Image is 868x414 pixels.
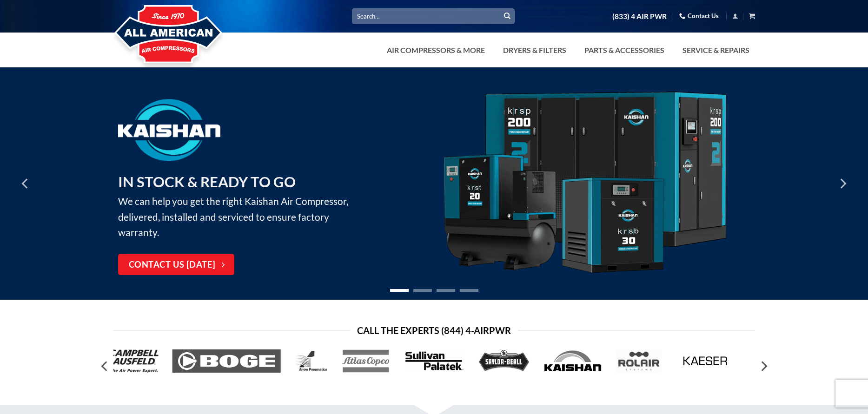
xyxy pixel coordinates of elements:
[732,10,738,22] a: Login
[97,357,113,375] button: Previous
[413,289,432,292] li: Page dot 2
[381,41,490,59] a: Air Compressors & More
[755,357,772,375] button: Next
[118,99,220,161] img: Kaishan
[357,323,511,338] span: Call the Experts (844) 4-AirPwr
[118,254,234,276] a: Contact Us [DATE]
[834,160,851,207] button: Next
[390,289,409,292] li: Page dot 1
[441,92,729,276] img: Kaishan
[118,171,362,240] p: We can help you get the right Kaishan Air Compressor, delivered, installed and serviced to ensure...
[118,173,296,191] strong: IN STOCK & READY TO GO
[497,41,572,59] a: Dryers & Filters
[612,8,667,25] a: (833) 4 AIR PWR
[460,289,478,292] li: Page dot 4
[579,41,670,59] a: Parts & Accessories
[437,289,455,292] li: Page dot 3
[677,41,755,59] a: Service & Repairs
[500,9,514,23] button: Submit
[749,10,755,22] a: View cart
[679,9,719,23] a: Contact Us
[352,8,515,24] input: Search…
[129,258,216,272] span: Contact Us [DATE]
[17,160,34,207] button: Previous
